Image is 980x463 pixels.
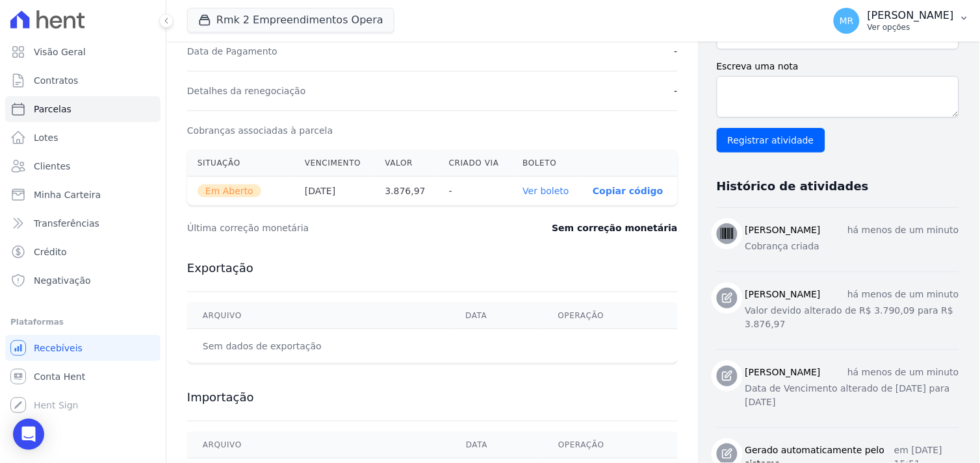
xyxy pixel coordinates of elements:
[34,74,78,87] span: Contratos
[375,177,439,206] th: 3.876,97
[187,390,678,405] h3: Importação
[5,182,161,208] a: Minha Carteira
[187,124,333,137] dt: Cobranças associadas à parcela
[294,177,374,206] th: [DATE]
[187,329,450,364] td: Sem dados de exportação
[34,188,101,201] span: Minha Carteira
[868,22,954,32] p: Ver opções
[5,335,161,361] a: Recebíveis
[34,103,71,116] span: Parcelas
[5,153,161,179] a: Clientes
[593,186,663,196] button: Copiar código
[675,84,678,97] dd: -
[187,8,394,32] button: Rmk 2 Empreendimentos Opera
[34,217,99,230] span: Transferências
[187,150,294,177] th: Situação
[840,16,854,25] span: MR
[5,210,161,236] a: Transferências
[523,186,569,196] a: Ver boleto
[823,3,980,39] button: MR [PERSON_NAME] Ver opções
[198,184,261,197] span: Em Aberto
[717,179,869,194] h3: Histórico de atividades
[5,268,161,294] a: Negativação
[675,45,678,58] dd: -
[34,274,91,287] span: Negativação
[34,160,70,173] span: Clientes
[868,9,954,22] p: [PERSON_NAME]
[187,260,678,276] h3: Exportação
[439,150,513,177] th: Criado via
[847,288,959,301] p: há menos de um minuto
[187,45,277,58] dt: Data de Pagamento
[717,60,959,73] label: Escreva uma nota
[10,314,155,330] div: Plataformas
[34,370,85,383] span: Conta Hent
[450,432,543,458] th: Data
[450,303,542,329] th: Data
[187,84,306,97] dt: Detalhes da renegociação
[552,221,677,234] dd: Sem correção monetária
[13,419,44,450] div: Open Intercom Messenger
[847,223,959,237] p: há menos de um minuto
[745,382,959,409] p: Data de Vencimento alterado de [DATE] para [DATE]
[5,68,161,94] a: Contratos
[294,150,374,177] th: Vencimento
[34,131,58,144] span: Lotes
[34,245,67,258] span: Crédito
[375,150,439,177] th: Valor
[543,432,678,458] th: Operação
[34,45,86,58] span: Visão Geral
[5,96,161,122] a: Parcelas
[847,366,959,379] p: há menos de um minuto
[5,364,161,390] a: Conta Hent
[745,223,821,237] h3: [PERSON_NAME]
[439,177,513,206] th: -
[5,39,161,65] a: Visão Geral
[187,432,450,458] th: Arquivo
[745,304,959,331] p: Valor devido alterado de R$ 3.790,09 para R$ 3.876,97
[745,366,821,379] h3: [PERSON_NAME]
[717,128,825,153] input: Registrar atividade
[745,288,821,301] h3: [PERSON_NAME]
[5,125,161,151] a: Lotes
[745,240,959,253] p: Cobrança criada
[513,150,583,177] th: Boleto
[5,239,161,265] a: Crédito
[187,221,477,234] dt: Última correção monetária
[187,303,450,329] th: Arquivo
[34,342,83,355] span: Recebíveis
[543,303,678,329] th: Operação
